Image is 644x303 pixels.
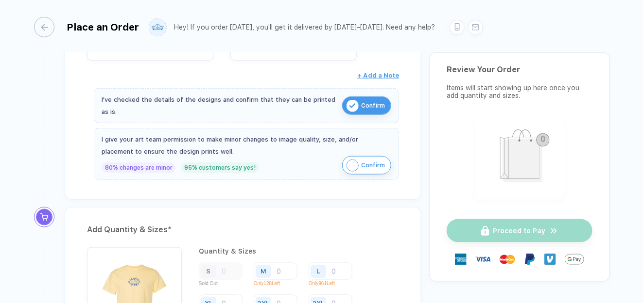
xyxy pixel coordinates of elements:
span: Confirm [361,98,385,113]
img: icon [347,100,359,112]
img: shopping_bag.png [480,123,560,193]
img: express [455,254,467,265]
div: Review Your Order [447,65,592,74]
img: visa [475,252,491,267]
p: Only 961 Left [309,281,360,286]
p: Only 128 Left [254,281,305,286]
img: Google Pay [565,250,584,269]
div: I've checked the details of the designs and confirm that they can be printed as is. [102,94,337,118]
img: icon [347,159,359,172]
div: 80% changes are minor [102,162,176,173]
div: M [261,268,266,275]
button: iconConfirm [342,96,391,115]
div: Place an Order [67,21,139,33]
div: Quantity & Sizes [199,247,399,255]
div: S [207,268,211,275]
span: Confirm [361,158,385,173]
div: L [317,268,320,275]
p: Sold Out [199,281,250,286]
button: + Add a Note [357,68,399,83]
div: I give your art team permission to make minor changes to image quality, size, and/or placement to... [102,133,391,158]
span: + Add a Note [357,72,399,79]
div: Items will start showing up here once you add quantity and sizes. [447,84,592,99]
img: Paypal [524,254,536,265]
div: Add Quantity & Sizes [87,222,399,238]
img: user profile [149,19,166,36]
img: master-card [500,252,515,267]
div: Hey! If you order [DATE], you'll get it delivered by [DATE]–[DATE]. Need any help? [174,23,435,32]
button: iconConfirm [342,156,391,175]
img: Venmo [544,254,556,265]
div: 95% customers say yes! [181,162,259,173]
